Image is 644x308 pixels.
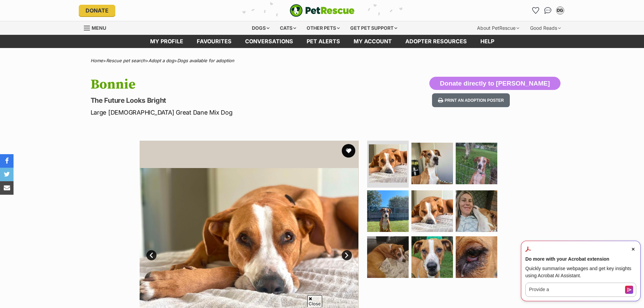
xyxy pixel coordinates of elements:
[247,21,274,35] div: Dogs
[369,144,407,183] img: Photo of Bonnie
[92,25,106,31] span: Menu
[474,35,501,48] a: Help
[275,21,301,35] div: Cats
[411,190,453,232] img: Photo of Bonnie
[238,35,300,48] a: conversations
[367,236,409,278] img: Photo of Bonnie
[432,93,510,107] button: Print an adoption poster
[544,7,551,14] img: chat-41dd97257d64d25036548639549fe6c8038ab92f7586957e7f3b1b290dea8141.svg
[530,5,541,16] a: Favourites
[84,21,111,33] a: Menu
[456,143,497,184] img: Photo of Bonnie
[302,21,344,35] div: Other pets
[79,5,115,16] a: Donate
[543,5,553,16] a: Conversations
[456,190,497,232] img: Photo of Bonnie
[290,4,355,17] a: PetRescue
[555,5,566,16] button: My account
[411,236,453,278] img: Photo of Bonnie
[525,21,566,35] div: Good Reads
[91,58,103,63] a: Home
[342,144,355,158] button: favourite
[429,77,560,90] button: Donate directly to [PERSON_NAME]
[307,295,322,307] span: Close
[106,58,145,63] a: Rescue pet search
[472,21,524,35] div: About PetRescue
[74,58,571,63] div: > > >
[91,108,377,117] p: Large [DEMOGRAPHIC_DATA] Great Dane Mix Dog
[91,77,377,92] h1: Bonnie
[177,58,234,63] a: Dogs available for adoption
[345,21,402,35] div: Get pet support
[557,7,564,14] div: DG
[146,250,157,260] a: Prev
[300,35,347,48] a: Pet alerts
[411,143,453,184] img: Photo of Bonnie
[143,35,190,48] a: My profile
[290,4,355,17] img: logo-e224e6f780fb5917bec1dbf3a21bbac754714ae5b6737aabdf751b685950b380.svg
[530,5,566,16] ul: Account quick links
[456,236,497,278] img: Photo of Bonnie
[190,35,238,48] a: Favourites
[399,35,474,48] a: Adopter resources
[367,190,409,232] img: Photo of Bonnie
[347,35,399,48] a: My account
[91,96,377,105] p: The Future Looks Bright
[148,58,174,63] a: Adopt a dog
[342,250,352,260] a: Next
